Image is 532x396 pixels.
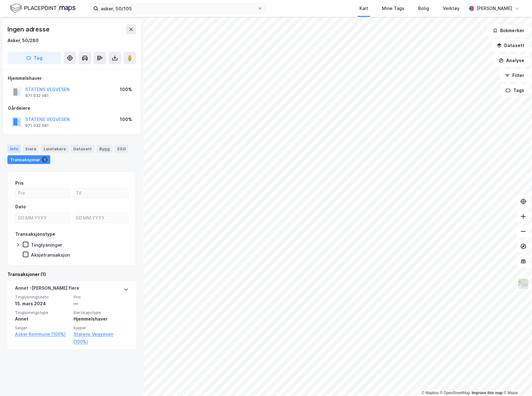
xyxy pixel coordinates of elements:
div: Verktøy [443,5,460,12]
div: Transaksjoner [7,155,50,164]
div: Transaksjoner (1) [7,271,136,278]
div: Mine Tags [382,5,404,12]
div: Dato [15,203,26,210]
div: 100% [120,116,132,123]
div: Annet - [PERSON_NAME] flere [15,284,79,294]
div: 971 032 081 [25,123,49,128]
button: Tag [7,52,61,64]
div: 100% [120,86,132,93]
a: Improve this map [472,391,503,395]
div: Hjemmelshaver [74,315,129,323]
div: [PERSON_NAME] [476,5,512,12]
span: Kjøper [74,325,129,331]
div: Transaksjonstype [15,230,55,238]
div: — [74,300,129,307]
div: Leietakere [41,145,68,153]
input: Til [73,188,128,198]
div: Hjemmelshaver [8,75,136,82]
div: ESG [115,145,128,153]
input: Fra [16,188,70,198]
span: Tinglysningsdato [15,294,70,300]
div: Kontrollprogram for chat [501,366,532,396]
button: Analyse [493,54,530,67]
iframe: Chat Widget [501,366,532,396]
button: Datasett [491,39,530,52]
div: Ingen adresse [7,24,51,34]
div: Info [7,145,21,153]
button: Bokmerker [487,24,530,37]
input: Søk på adresse, matrikkel, gårdeiere, leietakere eller personer [98,4,257,13]
div: Asker, 50/280 [7,37,39,44]
input: DD.MM.YYYY [16,213,70,223]
div: Gårdeiere [8,104,136,112]
span: Selger [15,325,70,331]
div: Kart [359,5,368,12]
a: Mapbox [422,391,439,395]
div: Pris [15,179,24,187]
div: Aksjetransaksjon [31,252,70,258]
div: Tinglysninger [31,242,62,248]
div: Datasett [71,145,94,153]
img: Z [517,278,529,290]
img: logo.f888ab2527a4732fd821a326f86c7f29.svg [10,3,76,14]
button: Filter [500,69,530,82]
button: Tags [500,84,530,97]
div: 15. mars 2024 [15,300,70,307]
div: 1 [41,157,48,163]
div: Bygg [97,145,112,153]
div: Eiere [23,145,39,153]
a: OpenStreetMap [440,391,470,395]
div: Annet [15,315,70,323]
input: DD.MM.YYYY [73,213,128,223]
a: Statens Vegvesen (100%) [74,331,129,345]
span: Pris [74,294,129,300]
div: 971 032 081 [25,93,49,98]
span: Eierskapstype [74,310,129,315]
div: Bolig [418,5,429,12]
a: Asker Kommune (100%) [15,331,70,338]
span: Tinglysningstype [15,310,70,315]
